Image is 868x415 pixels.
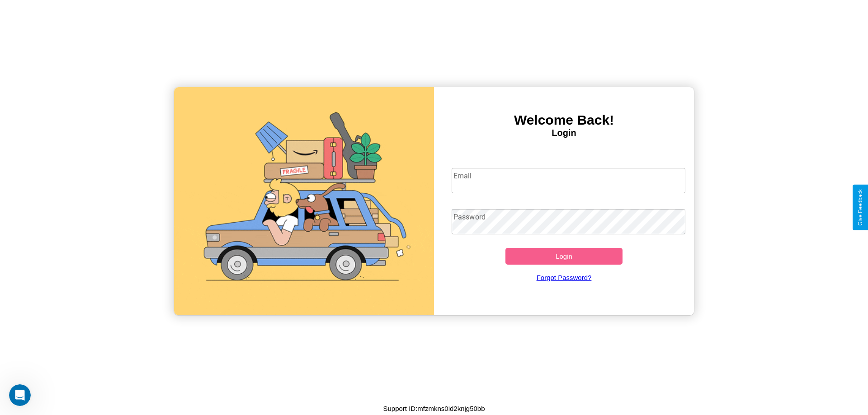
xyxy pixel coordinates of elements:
[434,128,694,138] h4: Login
[505,248,623,265] button: Login
[857,189,863,226] div: Give Feedback
[9,384,31,406] iframe: Intercom live chat
[383,402,485,415] p: Support ID: mfzmkns0id2knjg50bb
[434,112,694,128] h3: Welcome Back!
[174,87,434,315] img: gif
[447,265,681,290] a: Forgot Password?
